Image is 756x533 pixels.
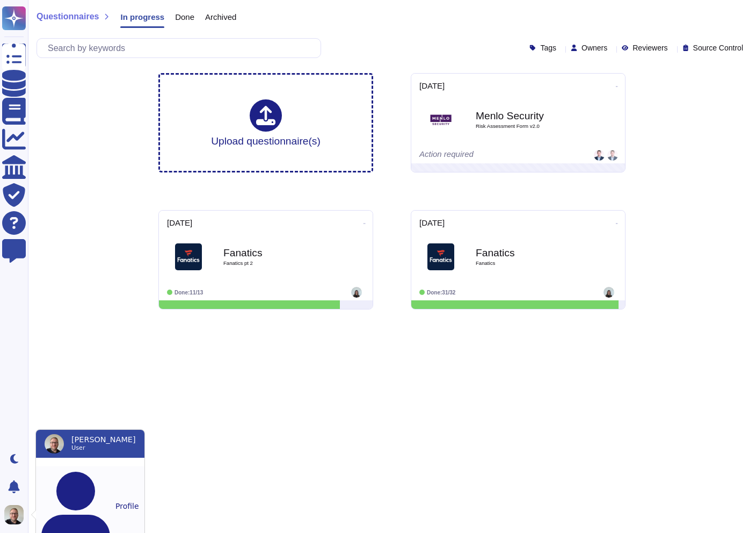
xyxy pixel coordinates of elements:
[37,12,99,21] span: Questionnaires
[2,503,31,527] button: user
[45,434,64,453] img: user
[419,82,445,90] span: [DATE]
[476,124,583,129] span: Risk Assessment Form v2.0
[120,13,164,21] span: In progress
[476,111,583,121] b: Menlo Security
[167,219,192,227] span: [DATE]
[427,106,454,133] img: Logo
[476,248,583,258] b: Fanatics
[211,99,321,146] div: Upload questionnaire(s)
[4,505,24,524] img: user
[419,150,551,161] div: Action required
[633,44,667,52] span: Reviewers
[71,444,136,452] div: User
[205,13,236,21] span: Archived
[175,243,202,270] img: Logo
[693,44,743,52] span: Source Control
[223,261,331,266] span: Fanatics pt 2
[607,150,618,161] img: user
[540,44,556,52] span: Tags
[476,261,583,266] span: Fanatics
[175,13,194,21] span: Done
[419,219,445,227] span: [DATE]
[42,39,321,57] input: Search by keywords
[427,290,455,296] span: Done: 31/32
[604,287,614,298] img: user
[594,150,605,161] img: user
[351,287,362,298] img: user
[175,290,203,296] span: Done: 11/13
[71,435,136,444] span: [PERSON_NAME]
[581,44,607,52] span: Owners
[427,243,454,270] img: Logo
[223,248,331,258] b: Fanatics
